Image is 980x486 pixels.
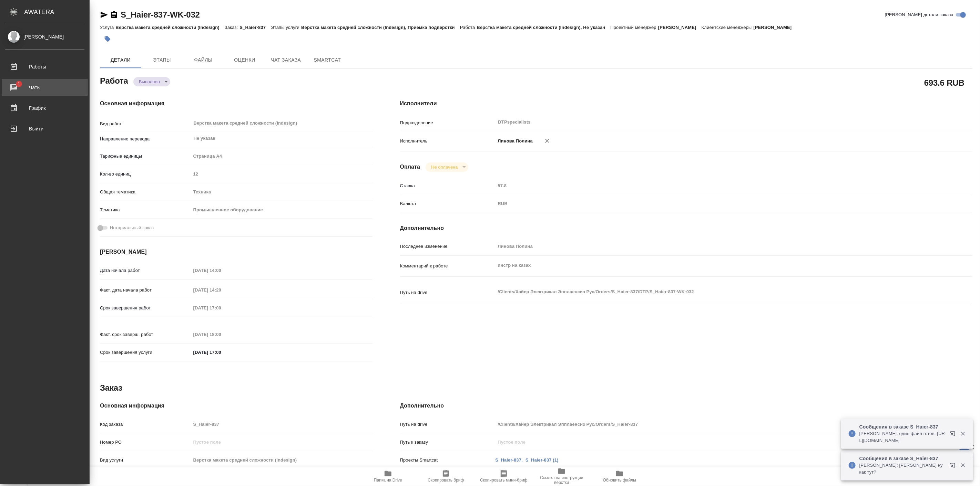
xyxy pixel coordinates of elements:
button: Скопировать ссылку для ЯМессенджера [100,11,108,19]
p: Комментарий к работе [400,263,496,270]
input: Пустое поле [191,455,372,465]
input: Пустое поле [191,169,372,179]
p: Вид работ [100,120,191,127]
div: Чаты [5,82,84,93]
div: Страница А4 [191,150,372,162]
p: Вид услуги [100,457,191,464]
p: Подразделение [400,119,496,126]
textarea: инстр на казах [496,260,925,271]
div: [PERSON_NAME] [5,33,84,41]
span: 1 [13,81,24,87]
p: Тематика [100,207,191,213]
button: Закрыть [956,431,970,437]
button: Открыть в новой вкладке [946,458,962,475]
input: Пустое поле [191,437,372,447]
div: Промышленное оборудование [191,204,372,216]
p: Последнее изменение [400,243,496,250]
p: Общая тематика [100,189,191,196]
p: Код заказа [100,421,191,428]
button: Добавить тэг [100,31,115,46]
a: S_Haier-837-WK-032 [121,10,200,19]
div: Выполнен [426,162,468,172]
p: Дата начала работ [100,267,191,274]
span: Скопировать бриф [428,478,464,483]
p: Путь на drive [400,289,496,296]
h4: Дополнительно [400,402,972,410]
a: График [2,99,88,117]
p: Клиентские менеджеры [702,25,754,30]
p: Срок завершения работ [100,305,191,311]
span: SmartCat [311,56,344,64]
div: RUB [496,198,925,210]
button: Ссылка на инструкции верстки [533,467,591,486]
p: Работа [460,25,477,30]
h4: Основная информация [100,402,372,410]
button: Скопировать бриф [417,467,475,486]
div: Техника [191,186,372,198]
textarea: /Clients/Хайер Электрикал Эпплаенсиз Рус/Orders/S_Haier-837/DTP/S_Haier-837-WK-032 [496,286,925,298]
button: Папка на Drive [359,467,417,486]
p: Сообщения в заказе S_Haier-837 [859,455,946,462]
span: Скопировать мини-бриф [480,478,527,483]
input: Пустое поле [496,241,925,251]
h4: Исполнители [400,99,972,108]
input: ✎ Введи что-нибудь [191,347,251,357]
button: Обновить файлы [591,467,649,486]
a: S_Haier-837 (1) [525,457,559,463]
span: Файлы [187,56,220,64]
p: Верстка макета средней сложности (Indesign), Не указан [477,25,611,30]
button: Скопировать ссылку [110,11,118,19]
a: 1Чаты [2,79,88,96]
input: Пустое поле [496,181,925,191]
h4: Дополнительно [400,224,972,232]
input: Пустое поле [496,437,925,447]
p: Направление перевода [100,136,191,142]
div: Выйти [5,124,84,134]
p: [PERSON_NAME]: один файл готов: [URL][DOMAIN_NAME] [859,430,946,444]
span: [PERSON_NAME] детали заказа [885,11,953,18]
a: Работы [2,58,88,75]
span: Чат заказа [269,56,303,64]
input: Пустое поле [191,419,372,429]
span: Этапы [145,56,178,64]
span: Ссылка на инструкции верстки [537,475,586,485]
h2: 693.6 RUB [924,77,964,88]
p: Линова Полина [496,138,533,145]
button: Закрыть [956,462,970,468]
button: Выполнен [137,79,162,85]
p: Исполнитель [400,138,496,145]
input: Пустое поле [191,265,251,275]
input: Пустое поле [191,285,251,295]
p: Срок завершения услуги [100,349,191,356]
p: Заказ: [225,25,239,30]
h2: Работа [100,74,128,86]
p: Ставка [400,182,496,189]
p: S_Haier-837 [239,25,271,30]
input: Пустое поле [191,329,251,339]
p: Этапы услуги [271,25,301,30]
p: Сообщения в заказе S_Haier-837 [859,423,946,430]
h4: Основная информация [100,99,372,108]
span: Детали [104,56,137,64]
p: Путь к заказу [400,439,496,446]
div: Выполнен [133,77,170,86]
h2: Заказ [100,382,122,393]
p: [PERSON_NAME] [754,25,797,30]
h4: Оплата [400,163,420,171]
p: [PERSON_NAME]: [PERSON_NAME] ну как тут? [859,462,946,476]
div: AWATERA [24,5,90,19]
span: Нотариальный заказ [110,224,154,231]
p: Верстка макета средней сложности (Indesign), Приемка подверстки [301,25,460,30]
p: Факт. срок заверш. работ [100,331,191,338]
div: График [5,103,84,113]
p: Проекты Smartcat [400,457,496,464]
span: Папка на Drive [374,478,402,483]
p: Верстка макета средней сложности (Indesign) [115,25,225,30]
p: Кол-во единиц [100,171,191,178]
p: Путь на drive [400,421,496,428]
p: Тарифные единицы [100,153,191,160]
p: Услуга [100,25,115,30]
p: Валюта [400,200,496,207]
input: Пустое поле [496,419,925,429]
a: Выйти [2,120,88,137]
